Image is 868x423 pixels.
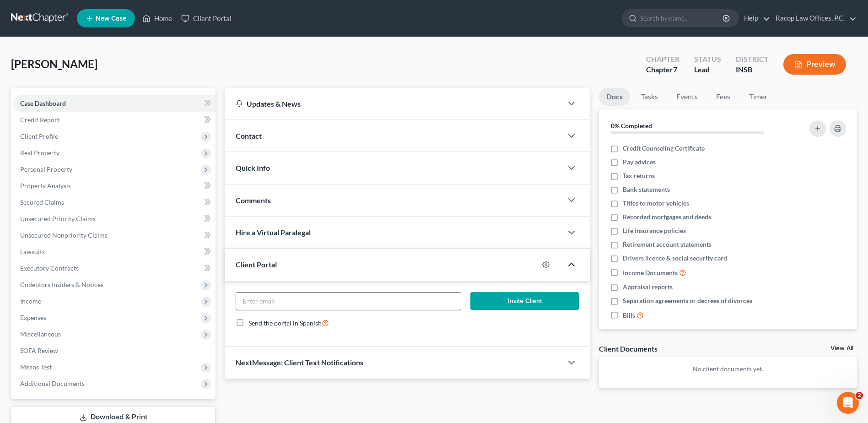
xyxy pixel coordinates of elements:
span: Additional Documents [20,380,85,387]
span: Income [20,297,41,305]
span: Executory Contracts [20,264,79,272]
p: No client documents yet. [606,364,850,374]
span: Lawsuits [20,248,45,255]
span: New Case [96,15,126,22]
span: Property Analysis [20,182,71,190]
span: Hire a Virtual Paralegal [236,228,311,237]
input: Enter email [236,293,461,310]
input: Search by name... [640,10,724,27]
button: Invite Client [470,292,579,310]
span: Pay advices [623,157,656,167]
span: Comments [236,196,271,205]
span: Real Property [20,149,59,157]
iframe: Intercom live chat [837,392,859,414]
span: Retirement account statements [623,240,712,249]
span: Bank statements [623,185,670,194]
span: Contact [236,131,262,140]
a: Property Analysis [13,178,216,194]
span: Drivers license & social security card [623,254,727,263]
span: Titles to motor vehicles [623,199,689,208]
span: Unsecured Nonpriority Claims [20,231,108,239]
a: Racop Law Offices, P.C. [771,10,857,27]
span: Quick Info [236,163,270,172]
div: Chapter [646,65,679,75]
a: View All [830,345,853,352]
span: Personal Property [20,165,72,173]
span: Codebtors Insiders & Notices [20,281,103,288]
span: Means Test [20,363,52,371]
a: SOFA Review [13,342,216,359]
span: Credit Report [20,116,59,124]
a: Fees [709,88,738,106]
a: Timer [742,88,775,106]
div: Chapter [646,54,679,65]
a: Lawsuits [13,244,216,260]
span: Expenses [20,314,46,321]
div: Client Documents [599,344,658,353]
span: SOFA Review [20,347,58,354]
a: Home [138,10,177,27]
span: 7 [673,65,677,74]
span: Case Dashboard [20,99,66,107]
a: Unsecured Nonpriority Claims [13,227,216,244]
span: Appraisal reports [623,282,673,292]
span: Credit Counseling Certificate [623,144,705,153]
span: Life insurance policies [623,226,686,235]
strong: 0% Completed [611,122,652,130]
span: NextMessage: Client Text Notifications [236,358,363,367]
a: Executory Contracts [13,260,216,277]
div: Status [694,54,721,65]
span: Client Portal [236,260,277,269]
a: Docs [599,88,630,106]
a: Credit Report [13,112,216,128]
a: Case Dashboard [13,95,216,112]
span: Secured Claims [20,198,64,206]
span: 2 [856,392,863,399]
span: Unsecured Priority Claims [20,215,96,222]
div: Lead [694,65,721,75]
span: Tax returns [623,171,655,180]
a: Events [669,88,705,106]
a: Tasks [634,88,665,106]
a: Secured Claims [13,194,216,211]
div: Updates & News [236,99,551,108]
span: Separation agreements or decrees of divorces [623,296,752,305]
a: Unsecured Priority Claims [13,211,216,227]
a: Help [739,10,770,27]
a: Client Portal [177,10,236,27]
span: Income Documents [623,268,678,277]
span: Bills [623,311,635,320]
div: INSB [736,65,769,75]
span: Client Profile [20,132,58,140]
button: Preview [783,54,846,75]
span: [PERSON_NAME] [11,57,97,70]
div: District [736,54,769,65]
span: Send the portal in Spanish [248,319,322,327]
span: Recorded mortgages and deeds [623,212,711,222]
span: Miscellaneous [20,330,61,338]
